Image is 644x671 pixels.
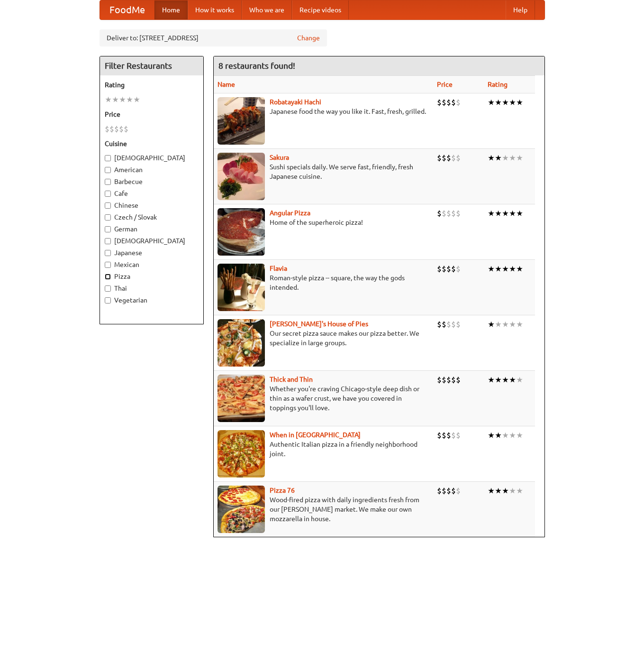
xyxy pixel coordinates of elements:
li: ★ [502,264,509,274]
li: ★ [516,319,523,330]
li: $ [105,124,109,134]
b: Thick and Thin [270,376,313,383]
li: $ [456,319,461,330]
li: $ [451,208,456,219]
li: ★ [516,153,523,163]
a: Rating [488,81,508,88]
a: Change [297,33,320,43]
li: ★ [509,153,516,163]
li: ★ [495,375,502,385]
li: $ [446,430,451,441]
input: American [105,167,111,173]
li: ★ [488,264,495,274]
p: Japanese food the way you like it. Fast, fresh, grilled. [218,107,430,116]
li: $ [437,430,442,441]
li: ★ [488,375,495,385]
li: ★ [488,319,495,330]
li: ★ [495,430,502,441]
li: $ [437,97,442,108]
img: thick.jpg [218,375,265,422]
li: ★ [105,94,112,105]
input: Czech / Slovak [105,214,111,221]
p: Wood-fired pizza with daily ingredients fresh from our [PERSON_NAME] market. We make our own mozz... [218,495,430,524]
a: Who we are [242,0,292,19]
li: ★ [516,97,523,108]
li: $ [437,486,442,496]
img: luigis.jpg [218,319,265,367]
li: $ [437,208,442,219]
label: Cafe [105,189,199,198]
h4: Filter Restaurants [100,56,203,75]
h5: Rating [105,80,199,90]
a: Sakura [270,154,289,161]
input: Vegetarian [105,297,111,303]
input: [DEMOGRAPHIC_DATA] [105,238,111,244]
li: ★ [488,153,495,163]
li: ★ [509,264,516,274]
a: Home [154,0,188,19]
a: [PERSON_NAME]'s House of Pies [270,320,368,328]
p: Home of the superheroic pizza! [218,218,430,227]
li: $ [442,153,446,163]
li: $ [446,264,451,274]
li: $ [442,264,446,274]
label: Pizza [105,272,199,281]
li: $ [124,124,128,134]
li: ★ [516,486,523,496]
p: Authentic Italian pizza in a friendly neighborhood joint. [218,440,430,459]
li: ★ [509,375,516,385]
label: [DEMOGRAPHIC_DATA] [105,153,199,163]
li: $ [451,430,456,441]
label: Japanese [105,248,199,257]
a: Name [218,81,235,88]
li: ★ [516,208,523,219]
li: ★ [509,208,516,219]
li: ★ [495,208,502,219]
li: $ [451,153,456,163]
li: ★ [488,430,495,441]
li: ★ [502,208,509,219]
li: $ [114,124,119,134]
li: $ [451,264,456,274]
a: When in [GEOGRAPHIC_DATA] [270,431,361,439]
li: $ [437,375,442,385]
p: Whether you're craving Chicago-style deep dish or thin as a wafer crust, we have you covered in t... [218,384,430,413]
li: $ [446,97,451,108]
a: Pizza 76 [270,487,295,494]
input: Japanese [105,250,111,256]
li: $ [446,486,451,496]
a: Angular Pizza [270,209,310,217]
li: $ [437,264,442,274]
li: $ [446,208,451,219]
li: $ [451,486,456,496]
li: $ [446,375,451,385]
li: ★ [495,319,502,330]
li: $ [456,375,461,385]
a: Robatayaki Hachi [270,98,321,106]
li: $ [456,264,461,274]
label: Czech / Slovak [105,212,199,222]
img: flavia.jpg [218,264,265,311]
h5: Price [105,110,199,119]
input: Pizza [105,274,111,280]
label: Mexican [105,260,199,269]
p: Roman-style pizza -- square, the way the gods intended. [218,273,430,292]
li: ★ [516,375,523,385]
li: ★ [502,375,509,385]
li: $ [456,430,461,441]
li: $ [446,319,451,330]
li: ★ [495,264,502,274]
label: American [105,165,199,175]
h5: Cuisine [105,139,199,148]
li: $ [119,124,124,134]
a: How it works [188,0,242,19]
a: Recipe videos [292,0,349,19]
a: Flavia [270,265,287,272]
label: Barbecue [105,177,199,186]
a: Price [437,81,453,88]
input: [DEMOGRAPHIC_DATA] [105,155,111,161]
li: $ [437,153,442,163]
img: angular.jpg [218,208,265,256]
